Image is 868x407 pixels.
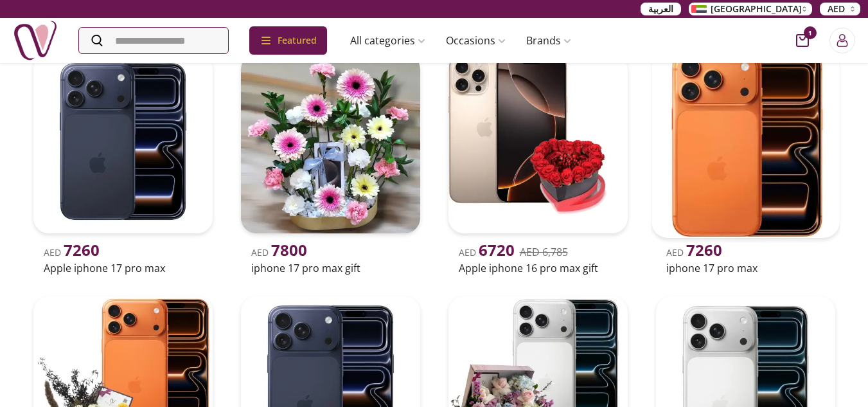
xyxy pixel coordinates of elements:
a: All categories [340,28,436,53]
a: uae-gifts-Apple iPhone 17 Pro MaxAED 7260Apple iphone 17 pro max [28,49,218,278]
img: uae-gifts-iPhone 17 Pro Max GIFT [241,54,420,233]
span: 1 [804,26,817,39]
h2: iphone 17 pro max gift [251,260,410,276]
button: [GEOGRAPHIC_DATA] [689,3,812,15]
span: 7800 [271,239,307,260]
h2: Apple iphone 17 pro max [44,260,202,276]
span: AED [666,246,722,258]
span: [GEOGRAPHIC_DATA] [711,3,802,15]
h2: iphone 17 pro max [666,260,825,276]
a: uae-gifts-iPhone 17 Pro MaxAED 7260iphone 17 pro max [651,49,840,278]
input: Search [79,28,228,53]
div: Featured [249,26,327,55]
img: uae-gifts-iPhone 17 Pro Max [651,50,840,238]
a: Occasions [436,28,516,53]
a: uae-gifts-Apple iPhone 16 Pro Max GiftAED 6720AED 6,785Apple iphone 16 pro max gift [443,49,633,278]
img: Nigwa-uae-gifts [13,18,58,63]
span: 6720 [479,239,515,260]
span: 7260 [64,239,100,260]
del: AED 6,785 [520,245,568,259]
img: uae-gifts-Apple iPhone 17 Pro Max [33,54,213,233]
span: العربية [648,3,673,15]
img: uae-gifts-Apple iPhone 16 Pro Max Gift [448,54,628,233]
span: AED [828,3,845,15]
button: cart-button [796,34,809,47]
button: AED [820,3,860,15]
span: AED [459,246,515,258]
img: Arabic_dztd3n.png [691,5,707,13]
span: 7260 [686,239,722,260]
span: AED [44,246,100,258]
a: Brands [516,28,581,53]
h2: Apple iphone 16 pro max gift [459,260,617,276]
button: Login [829,28,855,53]
span: AED [251,246,307,258]
a: uae-gifts-iPhone 17 Pro Max GIFTAED 7800iphone 17 pro max gift [236,49,425,278]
